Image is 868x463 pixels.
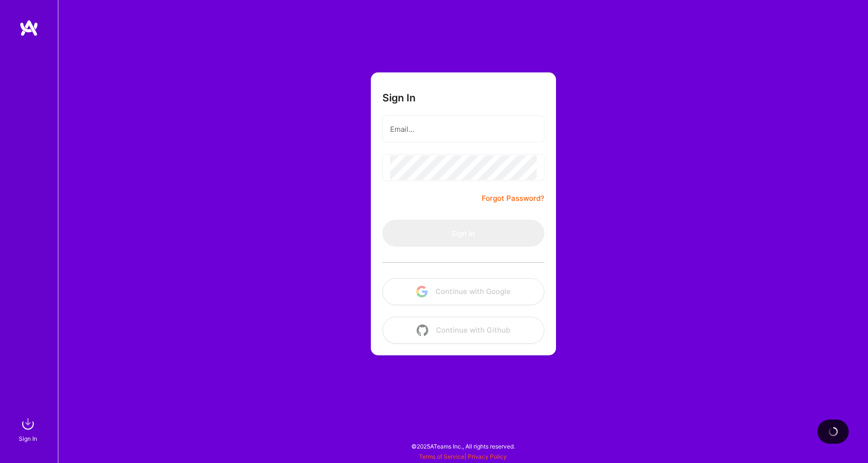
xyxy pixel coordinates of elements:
[18,414,38,434] img: sign in
[382,220,544,247] button: Sign In
[419,453,507,460] span: |
[382,317,544,344] button: Continue with Github
[382,92,416,104] h3: Sign In
[58,434,868,458] div: © 2025 ATeams Inc., All rights reserved.
[828,427,838,436] img: loading
[417,324,428,336] img: icon
[419,453,464,460] a: Terms of Service
[416,286,428,297] img: icon
[382,278,544,305] button: Continue with Google
[390,117,537,141] input: Email...
[19,19,39,37] img: logo
[19,434,37,444] div: Sign In
[468,453,507,460] a: Privacy Policy
[482,193,544,204] a: Forgot Password?
[20,414,38,444] a: sign inSign In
